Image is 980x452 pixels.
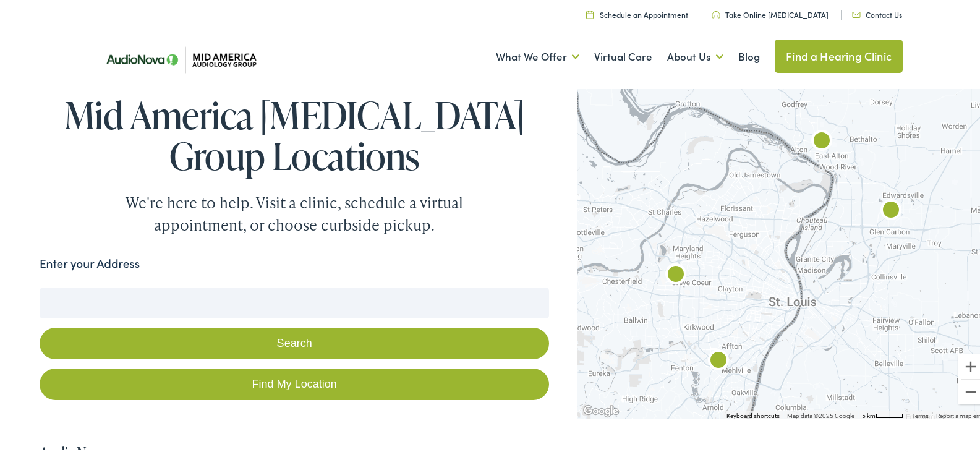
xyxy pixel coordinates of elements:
div: AudioNova [807,126,837,155]
div: AudioNova [876,195,906,224]
a: Open this area in Google Maps (opens a new window) [581,401,621,417]
a: Contact Us [852,7,902,18]
div: AudioNova [661,259,691,289]
a: What We Offer [496,32,579,78]
img: utility icon [586,9,594,17]
img: utility icon [852,10,861,16]
img: Google [581,401,621,417]
span: Map data ©2025 Google [787,411,854,417]
div: We're here to help. Visit a clinic, schedule a virtual appointment, or choose curbside pickup. [96,190,492,234]
a: Terms (opens in new tab) [911,411,929,417]
input: Enter your address or zip code [40,286,549,317]
a: About Us [667,32,723,78]
h1: Mid America [MEDICAL_DATA] Group Locations [40,93,549,174]
label: Enter your Address [40,253,140,271]
img: utility icon [712,9,720,17]
button: Keyboard shortcuts [726,410,780,419]
a: Blog [738,32,760,78]
a: Find My Location [40,367,549,398]
a: Virtual Care [594,32,652,78]
button: Search [40,326,549,357]
span: 5 km [862,411,876,417]
a: Find a Hearing Clinic [775,38,903,71]
button: Map Scale: 5 km per 42 pixels [858,409,908,417]
div: AudioNova [704,345,733,375]
a: Schedule an Appointment [586,7,688,18]
a: Take Online [MEDICAL_DATA] [712,7,829,18]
